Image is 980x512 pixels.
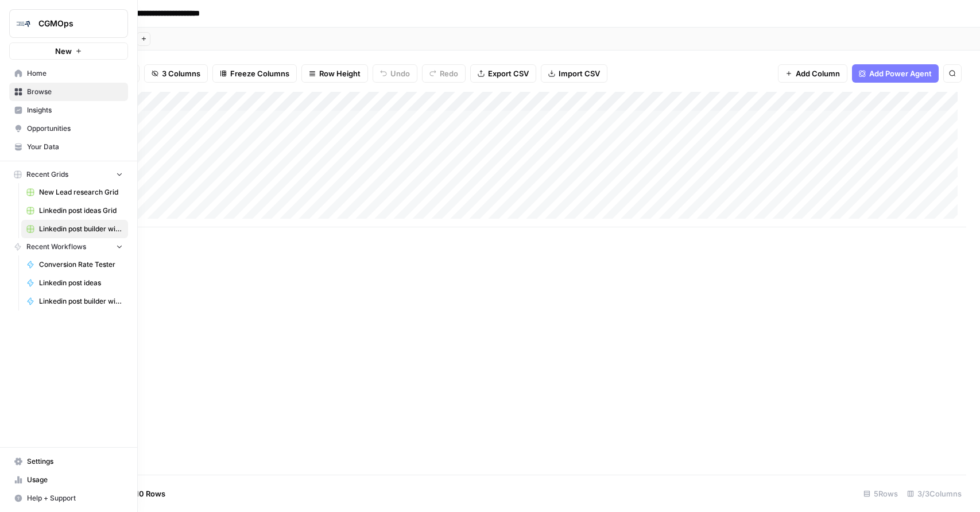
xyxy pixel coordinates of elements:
a: Usage [9,471,128,489]
button: 3 Columns [144,64,208,83]
span: 3 Columns [162,68,200,79]
span: Recent Grids [26,169,68,180]
span: Freeze Columns [230,68,289,79]
a: Linkedin post ideas Grid [21,201,128,220]
button: Add Column [778,64,847,83]
span: Help + Support [27,493,123,503]
a: Linkedin post builder with review Grid [21,220,128,238]
span: Usage [27,475,123,485]
a: New Lead research Grid [21,183,128,201]
span: Linkedin post builder with review Grid [39,224,123,234]
span: Add Power Agent [869,68,932,79]
button: Export CSV [470,64,536,83]
span: Opportunities [27,123,123,134]
button: New [9,42,128,60]
button: Workspace: CGMOps [9,9,128,38]
span: Home [27,68,123,79]
button: Recent Workflows [9,238,128,255]
a: Your Data [9,138,128,156]
button: Import CSV [541,64,607,83]
span: Row Height [319,68,361,79]
span: New Lead research Grid [39,187,123,197]
button: Add Power Agent [852,64,939,83]
img: CGMOps Logo [13,13,34,34]
span: Linkedin post ideas Grid [39,205,123,216]
span: New [55,45,72,57]
span: Undo [390,68,410,79]
button: Row Height [301,64,368,83]
span: Export CSV [488,68,529,79]
span: Insights [27,105,123,115]
a: Linkedin post builder with review [21,292,128,311]
span: Your Data [27,142,123,152]
button: Freeze Columns [212,64,297,83]
a: Settings [9,452,128,471]
span: Linkedin post ideas [39,278,123,288]
span: Add Column [796,68,840,79]
button: Help + Support [9,489,128,507]
button: Redo [422,64,466,83]
a: Linkedin post ideas [21,274,128,292]
button: Recent Grids [9,166,128,183]
button: Undo [373,64,417,83]
a: Opportunities [9,119,128,138]
span: Import CSV [559,68,600,79]
span: Add 10 Rows [119,488,165,499]
a: Conversion Rate Tester [21,255,128,274]
span: Linkedin post builder with review [39,296,123,307]
span: CGMOps [38,18,108,29]
a: Browse [9,83,128,101]
a: Home [9,64,128,83]
a: Insights [9,101,128,119]
span: Recent Workflows [26,242,86,252]
span: Redo [440,68,458,79]
span: Settings [27,456,123,467]
div: 5 Rows [859,484,902,503]
span: Conversion Rate Tester [39,259,123,270]
span: Browse [27,87,123,97]
div: 3/3 Columns [902,484,966,503]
